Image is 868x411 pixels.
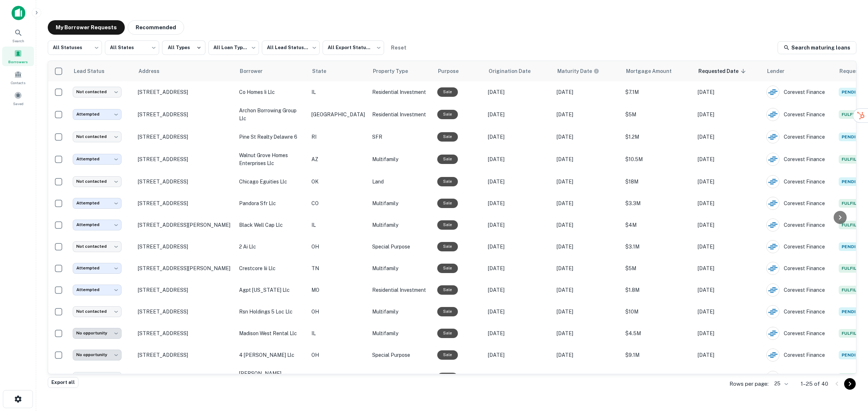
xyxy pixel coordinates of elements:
p: [STREET_ADDRESS][PERSON_NAME] [138,265,232,272]
p: [DATE] [557,133,618,141]
div: No opportunity [73,328,122,338]
p: [DATE] [488,308,549,316]
img: picture [767,241,779,253]
p: [STREET_ADDRESS][PERSON_NAME] [138,222,232,228]
div: Sale [437,220,458,229]
span: Property Type [373,67,417,75]
img: picture [767,86,779,98]
p: [DATE] [557,199,618,207]
p: [DATE] [698,243,759,251]
p: [DATE] [698,111,759,118]
span: Pending [839,177,866,186]
p: [DATE] [698,88,759,96]
p: [DATE] [488,111,549,118]
th: Property Type [369,61,434,81]
p: [DATE] [557,221,618,229]
p: agpt [US_STATE] llc [239,286,304,294]
p: [DATE] [557,329,618,337]
div: All Export Statuses [323,38,384,57]
p: [STREET_ADDRESS] [138,352,232,358]
p: Multifamily [372,329,430,337]
p: co homes ii llc [239,88,304,96]
p: [DATE] [557,373,618,381]
p: [STREET_ADDRESS] [138,89,232,95]
p: MO [311,286,365,294]
span: Origination Date [489,67,540,75]
p: Multifamily [372,155,430,163]
p: $4M [625,221,690,229]
p: Retail [372,373,430,381]
div: Sale [437,132,458,141]
a: Search [2,26,34,45]
p: [DATE] [488,373,549,381]
p: [STREET_ADDRESS] [138,200,232,207]
div: Contacts [2,68,34,87]
p: $4.5M [625,329,690,337]
p: $3.1M [625,243,690,251]
p: [STREET_ADDRESS] [138,308,232,315]
div: Not contacted [73,176,122,187]
p: Multifamily [372,221,430,229]
p: [DATE] [557,308,618,316]
p: IL [311,221,365,229]
p: $1.2M [625,133,690,141]
p: Special Purpose [372,243,430,251]
span: Pending [839,242,866,251]
span: Borrowers [8,59,28,65]
p: $5M [625,373,690,381]
p: AZ [311,155,365,163]
span: Fulfilled [839,286,868,294]
button: My Borrower Requests [48,20,125,35]
div: Sale [437,242,458,251]
div: Corevest Finance [766,153,831,166]
div: Attempted [73,154,122,164]
p: [DATE] [488,155,549,163]
p: OH [311,351,365,359]
p: [GEOGRAPHIC_DATA] [311,111,365,118]
p: $5M [625,264,690,272]
span: Saved [13,101,24,107]
span: Lead Status [73,67,114,75]
span: Purpose [438,67,468,75]
p: Special Purpose [372,351,430,359]
p: [STREET_ADDRESS] [138,243,232,250]
div: Attempted [73,198,122,208]
p: $18M [625,178,690,186]
p: [DATE] [698,351,759,359]
div: Sale [437,350,458,359]
p: TN [311,264,365,272]
p: [DATE] [557,111,618,118]
p: [DATE] [557,155,618,163]
p: chicago eguities llc [239,178,304,186]
div: Corevest Finance [766,305,831,318]
p: [STREET_ADDRESS] [138,178,232,185]
span: Address [139,67,169,75]
span: Maturity dates displayed may be estimated. Please contact the lender for the most accurate maturi... [557,67,609,75]
th: Maturity dates displayed may be estimated. Please contact the lender for the most accurate maturi... [553,61,622,81]
p: [DATE] [488,178,549,186]
p: IL [311,88,365,96]
p: crestcore iii llc [239,264,304,272]
button: Export all [48,377,78,388]
div: Not contacted [73,241,122,252]
p: [DATE] [557,178,618,186]
p: rsn holdings 5 loc llc [239,308,304,316]
a: Borrowers [2,47,34,66]
div: Attempted [73,109,122,120]
a: Saved [2,88,34,108]
div: Sale [437,87,458,96]
p: [DATE] [488,264,549,272]
p: madison west rental llc [239,329,304,337]
div: Corevest Finance [766,284,831,297]
p: [DATE] [557,286,618,294]
button: All Types [162,40,205,55]
div: Not contacted [73,131,122,142]
img: picture [767,131,779,143]
div: Corevest Finance [766,130,831,143]
div: Sale [437,373,458,382]
p: [DATE] [488,133,549,141]
div: Not contacted [73,87,122,97]
span: Borrower [240,67,272,75]
th: State [308,61,369,81]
